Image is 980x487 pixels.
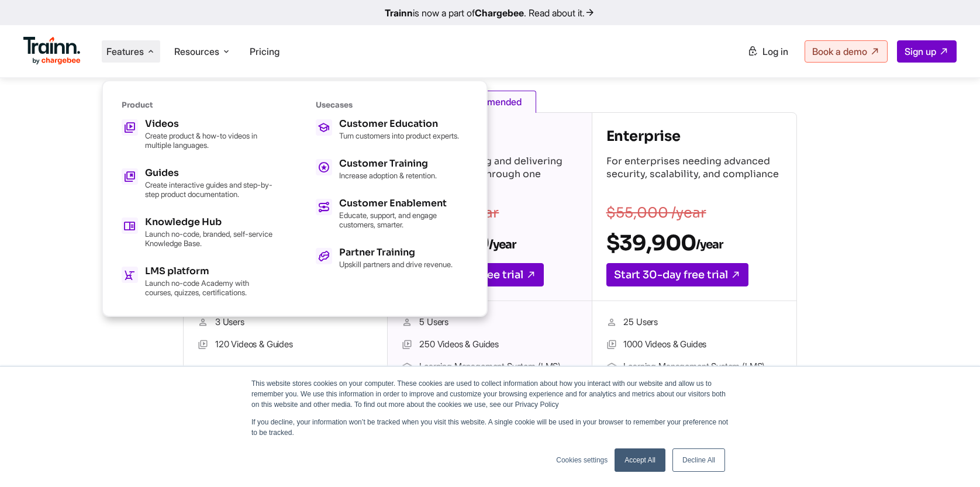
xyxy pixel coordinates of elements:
p: Create product & how-to videos in multiple languages. [145,131,274,150]
a: LMS platform Launch no-code Academy with courses, quizzes, certifications. [122,267,274,297]
a: Sign up [897,40,957,63]
li: 3 Users [198,315,373,330]
span: Features [106,45,144,58]
h5: LMS platform [145,267,274,276]
s: $55,000 /year [606,204,706,222]
h5: Customer Education [339,119,459,129]
a: Partner Training Upskill partners and drive revenue. [316,248,468,269]
a: Guides Create interactive guides and step-by-step product documentation. [122,168,274,199]
a: Cookies settings [556,455,608,465]
li: 25 Users [606,315,782,330]
p: For teams creating and delivering training content through one platform [402,155,577,196]
a: Log in [740,41,795,62]
h6: Usecases [316,100,468,110]
h5: Guides [145,168,274,178]
img: Trainn Logo [23,37,81,65]
h5: Customer Training [339,159,437,168]
span: Sign up [905,46,936,57]
a: Accept All [615,448,665,472]
p: Educate, support, and engage customers, smarter. [339,210,468,229]
a: Customer Enablement Educate, support, and engage customers, smarter. [316,199,468,229]
p: Launch no-code Academy with courses, quizzes, certifications. [145,278,274,297]
p: If you decline, your information won’t be tracked when you visit this website. A single cookie wi... [251,417,729,438]
a: Pricing [250,46,279,57]
a: Customer Training Increase adoption & retention. [316,159,468,180]
p: Launch no-code, branded, self-service Knowledge Base. [145,229,274,248]
sub: /year [489,237,516,252]
a: Knowledge Hub Launch no-code, branded, self-service Knowledge Base. [122,217,274,248]
a: Start 30-day free trial [606,263,748,286]
h2: $39,900 [606,230,782,256]
span: Log in [762,46,788,57]
p: Turn customers into product experts. [339,131,459,140]
p: Increase adoption & retention. [339,171,437,180]
b: Trainn [385,7,413,19]
h4: Enterprise [606,127,782,146]
span: Recommended [443,91,536,113]
li: 5 Users [402,315,577,330]
a: Book a demo [805,40,888,63]
a: Videos Create product & how-to videos in multiple languages. [122,119,274,150]
a: Customer Education Turn customers into product experts. [316,119,468,140]
span: Book a demo [812,46,867,57]
a: Decline All [672,448,725,472]
p: For enterprises needing advanced security, scalability, and compliance [606,155,782,196]
h5: Customer Enablement [339,199,468,208]
sub: /year [696,237,723,252]
li: 1000 Videos & Guides [606,337,782,353]
p: This website stores cookies on your computer. These cookies are used to collect information about... [251,378,729,410]
span: Learning Management System (LMS) with 250 [PERSON_NAME] [623,360,782,388]
h4: Scale [402,127,577,146]
li: 250 Videos & Guides [402,337,577,353]
h6: Product [122,100,274,110]
h2: $10,000 [402,230,577,256]
p: Create interactive guides and step-by-step product documentation. [145,180,274,199]
h5: Partner Training [339,248,453,257]
span: Resources [174,45,219,58]
h5: Videos [145,119,274,129]
h5: Knowledge Hub [145,217,274,227]
li: 120 Videos & Guides [198,337,373,353]
span: Learning Management System (LMS) with 100 [PERSON_NAME] [419,360,577,389]
p: Upskill partners and drive revenue. [339,260,453,269]
b: Chargebee [475,7,524,19]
